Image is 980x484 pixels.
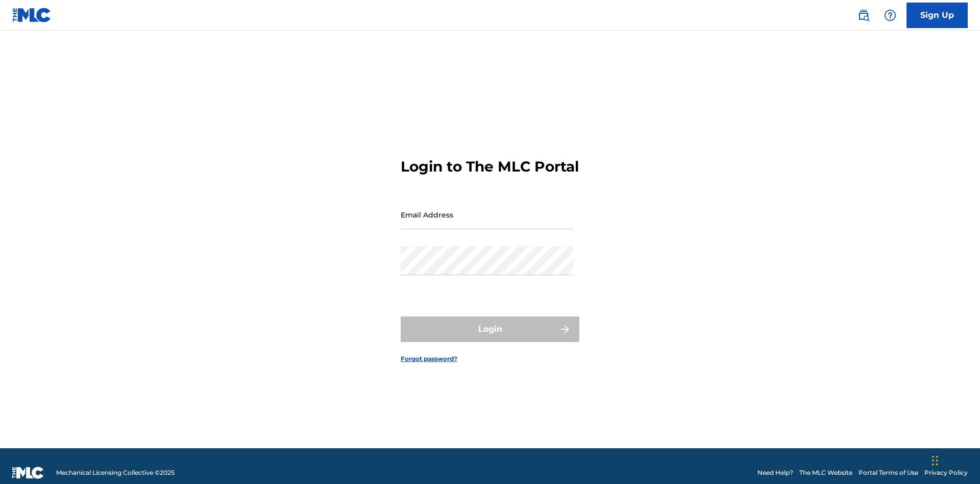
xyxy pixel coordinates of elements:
h3: Login to The MLC Portal [401,158,579,176]
div: Help [880,5,900,26]
a: Sign Up [906,3,968,28]
span: Mechanical Licensing Collective © 2025 [56,468,175,477]
img: help [884,9,896,21]
iframe: Chat Widget [929,435,980,484]
a: Portal Terms of Use [859,468,918,477]
div: Drag [932,445,938,476]
a: Privacy Policy [924,468,968,477]
a: Public Search [853,5,874,26]
img: MLC Logo [12,8,52,22]
img: search [857,9,870,21]
a: The MLC Website [799,468,852,477]
a: Forgot password? [401,354,457,364]
img: logo [12,467,44,479]
a: Need Help? [757,468,793,477]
